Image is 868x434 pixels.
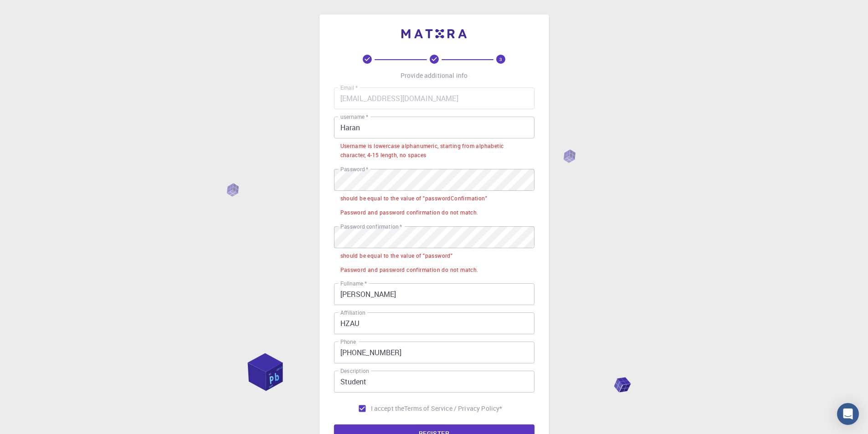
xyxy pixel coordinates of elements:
[837,403,859,425] div: Open Intercom Messenger
[404,404,502,413] a: Terms of Service / Privacy Policy*
[340,84,358,92] label: Email
[340,113,368,121] label: username
[340,165,368,173] label: Password
[340,280,367,287] label: Fullname
[404,404,502,413] p: Terms of Service / Privacy Policy *
[340,194,488,203] div: should be equal to the value of "passwordConfirmation"
[340,367,369,375] label: Description
[340,266,478,275] div: Password and password confirmation do not match.
[340,309,365,317] label: Affiliation
[371,404,405,413] span: I accept the
[340,338,356,346] label: Phone
[499,56,502,62] text: 3
[340,223,402,230] label: Password confirmation
[340,208,478,217] div: Password and password confirmation do not match.
[340,142,528,160] div: Username is lowercase alphanumeric, starting from alphabetic character, 4-15 length, no spaces
[340,251,453,260] div: should be equal to the value of "password"
[401,71,467,80] p: Provide additional info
